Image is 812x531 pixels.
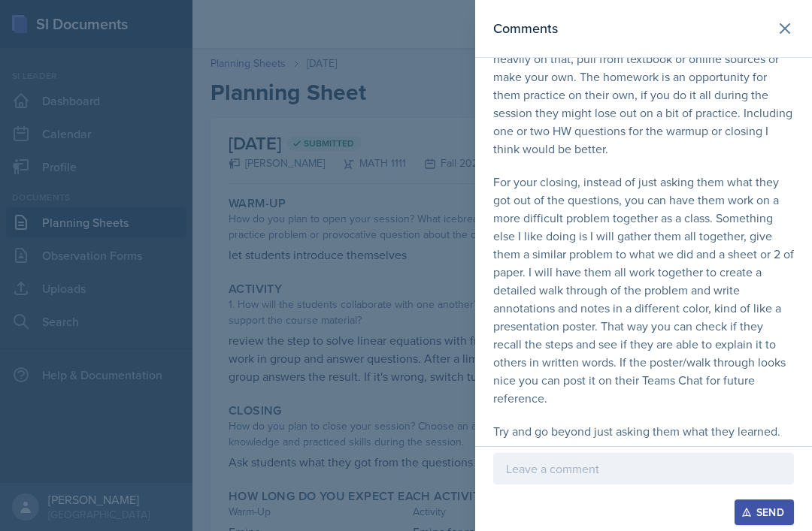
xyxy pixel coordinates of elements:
[493,14,794,158] p: Are the question you used pulled directly from the homework? If they are I would suggest you don'...
[493,18,558,39] h2: Comments
[744,506,784,518] div: Send
[493,173,794,407] p: For your closing, instead of just asking them what they got out of the questions, you can have th...
[735,499,794,525] button: Send
[493,422,794,440] p: Try and go beyond just asking them what they learned.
